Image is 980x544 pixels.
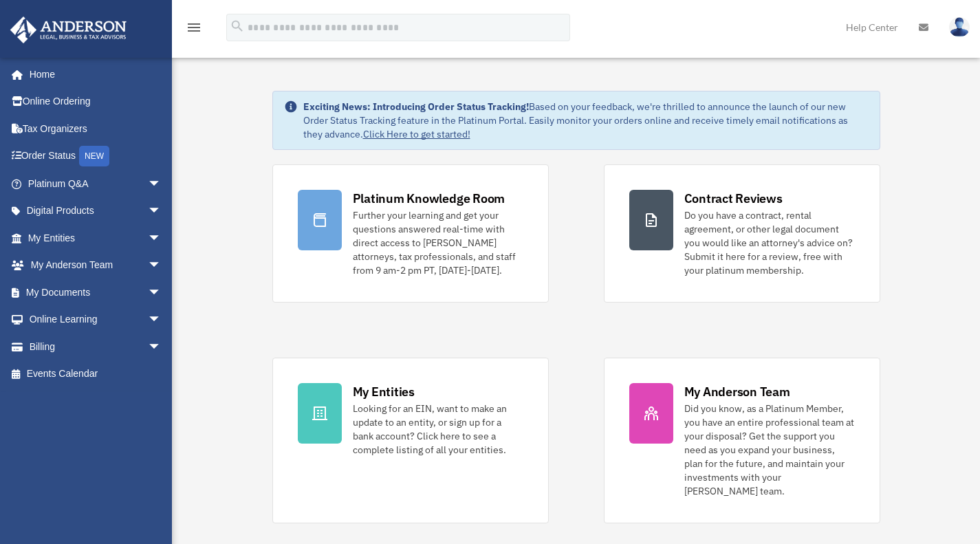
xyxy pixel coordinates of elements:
a: Order StatusNEW [10,142,182,171]
i: search [230,19,245,34]
div: Platinum Knowledge Room [353,190,505,207]
img: Anderson Advisors Platinum Portal [6,17,131,43]
span: arrow_drop_down [148,224,175,252]
div: My Entities [353,383,415,400]
span: arrow_drop_down [148,197,175,226]
a: My Anderson Teamarrow_drop_down [10,252,182,279]
div: Do you have a contract, rental agreement, or other legal document you would like an attorney's ad... [684,208,855,277]
span: arrow_drop_down [148,279,175,307]
div: Looking for an EIN, want to make an update to an entity, or sign up for a bank account? Click her... [353,402,523,457]
strong: Exciting News: Introducing Order Status Tracking! [303,100,529,113]
a: Online Ordering [10,88,182,116]
img: User Pic [949,17,970,37]
span: arrow_drop_down [148,252,175,280]
a: Click Here to get started! [363,128,470,140]
div: NEW [79,146,109,166]
div: Did you know, as a Platinum Member, you have an entire professional team at your disposal? Get th... [684,402,855,498]
a: Home [10,61,175,88]
a: My Entitiesarrow_drop_down [10,224,182,252]
span: arrow_drop_down [148,333,175,361]
a: Events Calendar [10,360,182,388]
a: Billingarrow_drop_down [10,333,182,360]
a: Online Learningarrow_drop_down [10,306,182,334]
a: My Anderson Team Did you know, as a Platinum Member, you have an entire professional team at your... [604,358,880,523]
a: My Entities Looking for an EIN, want to make an update to an entity, or sign up for a bank accoun... [272,358,549,523]
span: arrow_drop_down [148,170,175,198]
a: Tax Organizers [10,115,182,142]
a: menu [186,24,202,36]
a: Digital Productsarrow_drop_down [10,197,182,225]
div: My Anderson Team [684,383,790,400]
div: Based on your feedback, we're thrilled to announce the launch of our new Order Status Tracking fe... [303,100,869,141]
a: Platinum Q&Aarrow_drop_down [10,170,182,197]
i: menu [186,19,202,36]
a: Contract Reviews Do you have a contract, rental agreement, or other legal document you would like... [604,164,880,303]
a: Platinum Knowledge Room Further your learning and get your questions answered real-time with dire... [272,164,549,303]
div: Further your learning and get your questions answered real-time with direct access to [PERSON_NAM... [353,208,523,277]
div: Contract Reviews [684,190,783,207]
a: My Documentsarrow_drop_down [10,279,182,306]
span: arrow_drop_down [148,306,175,334]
